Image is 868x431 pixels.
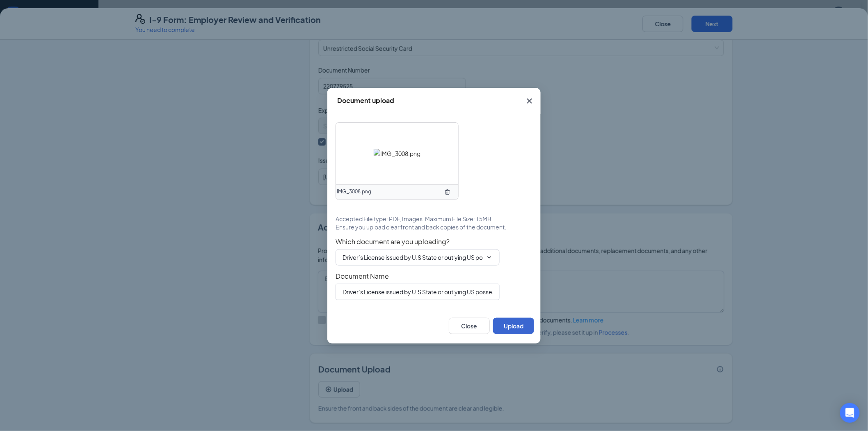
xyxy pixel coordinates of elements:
[444,189,451,195] svg: TrashOutline
[336,284,500,300] input: Enter document name
[336,223,506,231] span: Ensure you upload clear front and back copies of the document.
[449,318,490,334] button: Close
[493,318,534,334] button: Upload
[441,186,454,199] button: TrashOutline
[486,254,493,261] svg: ChevronDown
[525,96,535,106] svg: Cross
[343,253,483,262] input: Select document type
[374,149,420,158] img: IMG_3008.png
[840,403,860,423] div: Open Intercom Messenger
[336,215,491,223] span: Accepted File type: PDF, Images. Maximum File Size: 15MB
[336,272,532,280] span: Document Name
[519,88,541,114] button: Close
[336,238,532,246] span: Which document are you uploading?
[337,96,394,105] div: Document upload
[337,188,371,196] span: IMG_3008.png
